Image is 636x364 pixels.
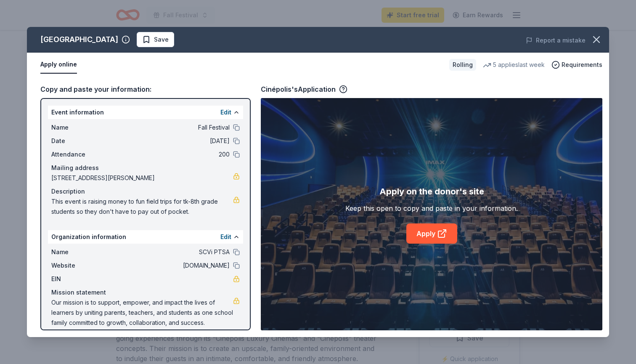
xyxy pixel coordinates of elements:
span: [STREET_ADDRESS][PERSON_NAME] [51,173,233,183]
button: Report a mistake [526,35,586,45]
span: [DOMAIN_NAME] [108,260,230,271]
div: Mailing address [51,163,240,173]
div: Cinépolis's Application [261,84,347,95]
span: Name [51,122,108,133]
div: Rolling [449,59,476,71]
button: Edit [220,232,231,242]
span: Name [51,247,108,257]
div: [GEOGRAPHIC_DATA] [40,33,118,46]
span: Website [51,260,108,271]
span: Date [51,136,108,146]
span: EIN [51,274,108,284]
button: Save [137,32,174,47]
span: SCVi PTSA [108,247,230,257]
div: Event information [48,106,243,119]
div: Description [51,186,240,197]
span: Save [154,35,169,45]
span: Our mission is to support, empower, and impact the lives of learners by uniting parents, teachers... [51,298,233,328]
span: [DATE] [108,136,230,146]
div: Copy and paste your information: [40,84,251,95]
span: Fall Festival [108,122,230,133]
span: Requirements [562,60,602,70]
span: Attendance [51,149,108,159]
button: Requirements [551,60,602,70]
div: Keep this open to copy and paste in your information. [345,203,518,213]
div: Organization information [48,230,243,244]
button: Edit [220,107,231,117]
span: 200 [108,149,230,159]
div: Mission statement [51,287,240,298]
button: Apply online [40,56,77,74]
div: Apply on the donor's site [379,185,484,198]
span: This event is raising money to fun field trips for tk-8th grade students so they don't have to pa... [51,197,233,217]
div: 5 applies last week [483,60,545,70]
a: Apply [406,223,457,244]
